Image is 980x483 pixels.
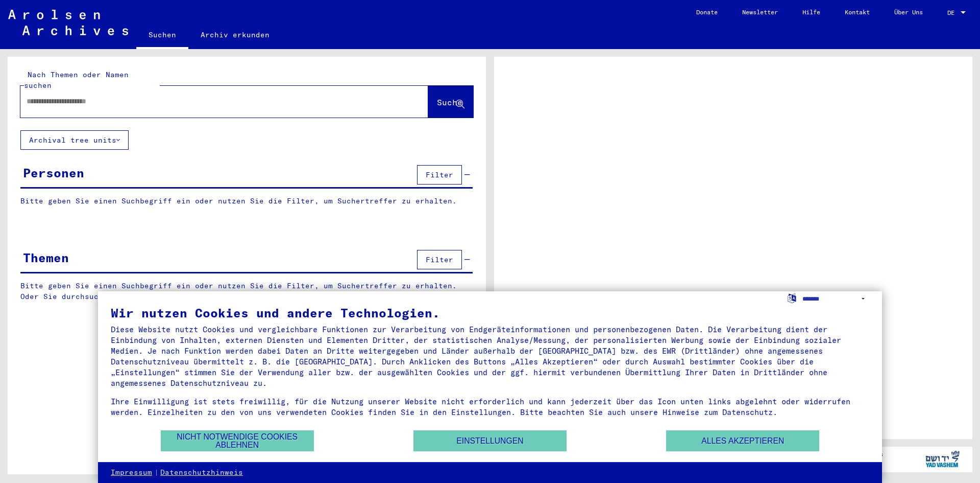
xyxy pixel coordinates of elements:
span: Suche [437,97,462,107]
div: Personen [23,164,84,182]
p: Bitte geben Sie einen Suchbegriff ein oder nutzen Sie die Filter, um Suchertreffer zu erhalten. [20,196,473,206]
button: Alles akzeptieren [666,430,819,451]
label: Sprache auswählen [787,293,797,303]
div: Themen [23,248,69,267]
div: Ihre Einwilligung ist stets freiwillig, für die Nutzung unserer Website nicht erforderlich und ka... [111,396,869,418]
button: Einstellungen [413,430,567,451]
a: Suchen [136,22,188,49]
p: Bitte geben Sie einen Suchbegriff ein oder nutzen Sie die Filter, um Suchertreffer zu erhalten. O... [20,281,473,302]
img: yv_logo.png [923,446,962,472]
span: Filter [426,255,453,264]
button: Archival tree units [20,130,129,150]
img: Arolsen_neg.svg [8,10,128,35]
select: Sprache auswählen [802,291,869,306]
button: Suche [428,86,473,118]
div: Wir nutzen Cookies und andere Technologien. [111,307,869,319]
button: Filter [417,250,462,269]
span: DE [947,9,959,16]
div: Diese Website nutzt Cookies und vergleichbare Funktionen zur Verarbeitung von Endgeräteinformatio... [111,324,869,388]
button: Nicht notwendige Cookies ablehnen [161,430,314,451]
a: Datenschutzhinweis [160,468,243,478]
button: Filter [417,165,462,185]
mat-label: Nach Themen oder Namen suchen [24,70,129,90]
a: Archiv erkunden [188,22,282,47]
a: Impressum [111,468,152,478]
span: Filter [426,170,453,179]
